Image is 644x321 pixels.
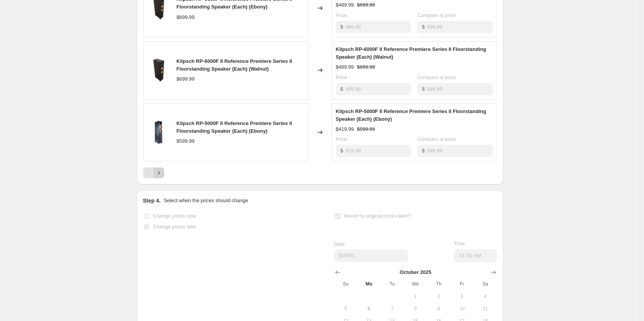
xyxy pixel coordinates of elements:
button: Tuesday October 7 2025 [381,302,404,315]
img: g7145KF2E-F_80x.jpg [147,121,170,144]
span: Th [430,281,447,287]
span: $ [422,24,425,30]
span: 8 [407,306,424,312]
p: Select when the prices should change [164,197,248,204]
button: Wednesday October 1 2025 [404,290,427,302]
span: Su [337,281,354,287]
button: Friday October 10 2025 [450,302,474,315]
span: Klipsch RP-6000F II Reference Premiere Series II Floorstanding Speaker (Each) (Walnut) [336,46,486,60]
nav: Pagination [143,167,164,178]
span: $ [422,148,425,154]
th: Wednesday [404,278,427,290]
span: Price [336,136,347,142]
span: Time [454,241,465,247]
th: Saturday [474,278,497,290]
th: Tuesday [381,278,404,290]
div: $419.99 [336,125,354,133]
span: 3 [453,293,470,299]
span: 5 [337,306,354,312]
span: Change prices later [153,224,197,230]
img: g7146KF2E-F_80x.jpg [147,59,170,82]
div: $699.99 [177,75,195,83]
span: Sa [477,281,494,287]
span: Price [336,74,347,80]
button: Wednesday October 8 2025 [404,302,427,315]
strike: $599.99 [357,125,375,133]
th: Friday [450,278,474,290]
span: 7 [384,306,401,312]
div: $699.99 [177,14,195,21]
span: $ [422,86,425,92]
span: Mo [361,281,378,287]
span: Compare at price [417,12,456,18]
span: 4 [477,293,494,299]
span: Compare at price [417,136,456,142]
span: Date [334,241,344,247]
span: 2 [430,293,447,299]
span: Fr [453,281,470,287]
span: Klipsch RP-5000F II Reference Premiere Series II Floorstanding Speaker (Each) (Ebony) [177,120,292,134]
span: Klipsch RP-6000F II Reference Premiere Series II Floorstanding Speaker (Each) (Walnut) [177,58,292,72]
button: Show next month, November 2025 [488,267,499,278]
span: Price [336,12,347,18]
span: $ [341,24,343,30]
span: $ [341,148,343,154]
span: 10 [453,306,470,312]
span: 9 [430,306,447,312]
button: Next [153,167,164,178]
button: Friday October 3 2025 [450,290,474,302]
span: Revert to original prices later? [344,213,411,219]
button: Today Monday October 6 2025 [357,302,381,315]
div: $489.99 [336,63,354,71]
div: $599.99 [177,137,195,145]
span: 11 [477,306,494,312]
th: Thursday [427,278,450,290]
h2: Step 4. [143,197,161,204]
span: Klipsch RP-5000F II Reference Premiere Series II Floorstanding Speaker (Each) (Ebony) [336,108,486,122]
span: 6 [361,306,378,312]
strike: $699.99 [357,1,375,9]
span: Change prices now [153,213,196,219]
div: $489.99 [336,1,354,9]
button: Saturday October 11 2025 [474,302,497,315]
button: Sunday October 5 2025 [334,302,357,315]
button: Thursday October 9 2025 [427,302,450,315]
input: 12:00 [454,249,497,262]
span: Tu [384,281,401,287]
span: Compare at price [417,74,456,80]
button: Show previous month, September 2025 [332,267,343,278]
button: Thursday October 2 2025 [427,290,450,302]
span: $ [341,86,343,92]
strike: $699.99 [357,63,375,71]
button: Saturday October 4 2025 [474,290,497,302]
th: Monday [357,278,381,290]
input: 10/6/2025 [334,250,408,262]
th: Sunday [334,278,357,290]
span: 1 [407,293,424,299]
span: We [407,281,424,287]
